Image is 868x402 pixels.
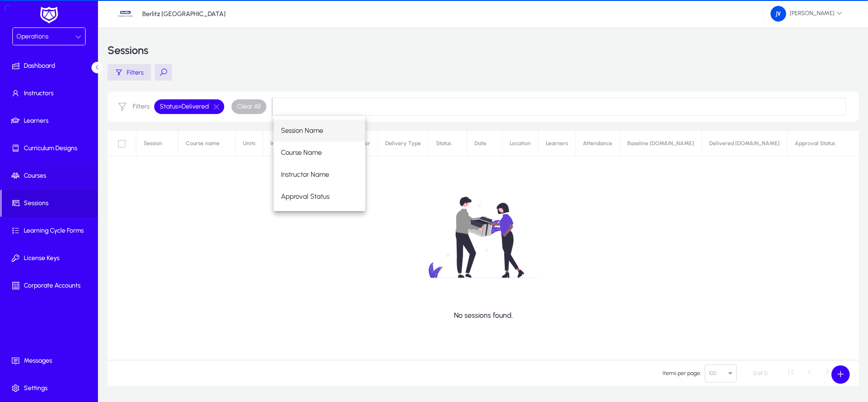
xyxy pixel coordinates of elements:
span: Courses [2,171,100,180]
a: Curriculum Designs [2,135,100,162]
span: Clear All [237,102,261,111]
button: [PERSON_NAME] [763,5,850,22]
a: Settings [2,375,100,402]
span: Settings [2,384,100,393]
label: Filters [133,103,150,111]
span: Instructor Name [281,169,329,180]
div: Items per page: [663,369,701,378]
span: Operations [16,33,49,40]
a: Instructors [2,80,100,107]
span: Learners [2,116,100,125]
span: Learning Cycle Forms [2,226,100,235]
div: 0 of 0 [753,369,767,378]
a: Dashboard [2,52,100,80]
p: Berlitz [GEOGRAPHIC_DATA] [142,10,226,18]
span: Status = Delivered [160,102,209,111]
a: Courses [2,162,100,190]
p: No sessions found. [454,311,513,320]
span: Course Name [281,147,322,158]
a: Learning Cycle Forms [2,217,100,244]
img: white-logo.png [38,5,60,25]
span: Messages [2,356,100,365]
img: no-data.svg [382,171,584,304]
a: License Keys [2,244,100,272]
span: [PERSON_NAME] [771,6,842,22]
span: Session Name [281,125,323,136]
h3: Sessions [108,45,148,56]
span: License Keys [2,254,100,263]
span: Instructors [2,89,100,98]
span: Approval Status [281,191,329,202]
span: Corporate Accounts [2,281,100,290]
span: Curriculum Designs [2,144,100,153]
span: Dashboard [2,61,100,71]
img: 34.jpg [117,5,134,22]
img: 161.png [771,6,786,22]
a: Messages [2,347,100,375]
button: Filters [108,64,151,81]
span: Sessions [2,199,98,208]
span: Filters [127,69,144,76]
a: Learners [2,107,100,135]
mat-paginator: Select page [108,360,859,386]
a: Corporate Accounts [2,272,100,299]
